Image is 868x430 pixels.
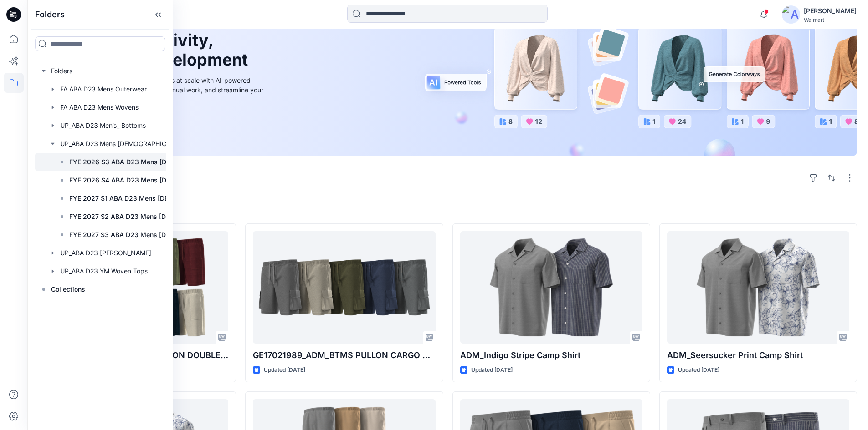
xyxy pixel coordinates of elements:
[667,231,849,344] a: ADM_Seersucker Print Camp Shirt
[460,349,642,362] p: ADM_Indigo Stripe Camp Shirt
[460,231,642,344] a: ADM_Indigo Stripe Camp Shirt
[69,193,193,204] p: FYE 2027 S1 ABA D23 Mens [DEMOGRAPHIC_DATA]
[804,5,857,16] div: [PERSON_NAME]
[69,229,193,240] p: FYE 2027 S3 ABA D23 Mens [DEMOGRAPHIC_DATA]
[253,231,435,344] a: GE17021989_ADM_BTMS PULLON CARGO SHORT
[38,203,857,214] h4: Styles
[678,365,719,375] p: Updated [DATE]
[69,175,193,186] p: FYE 2026 S4 ABA D23 Mens [DEMOGRAPHIC_DATA]
[253,349,435,362] p: GE17021989_ADM_BTMS PULLON CARGO SHORT
[782,5,800,24] img: avatar
[69,157,193,167] p: FYE 2026 S3 ABA D23 Mens [DEMOGRAPHIC_DATA]
[264,365,305,375] p: Updated [DATE]
[51,284,85,295] p: Collections
[69,211,193,222] p: FYE 2027 S2 ABA D23 Mens [DEMOGRAPHIC_DATA]
[667,349,849,362] p: ADM_Seersucker Print Camp Shirt
[471,365,513,375] p: Updated [DATE]
[804,16,857,23] div: Walmart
